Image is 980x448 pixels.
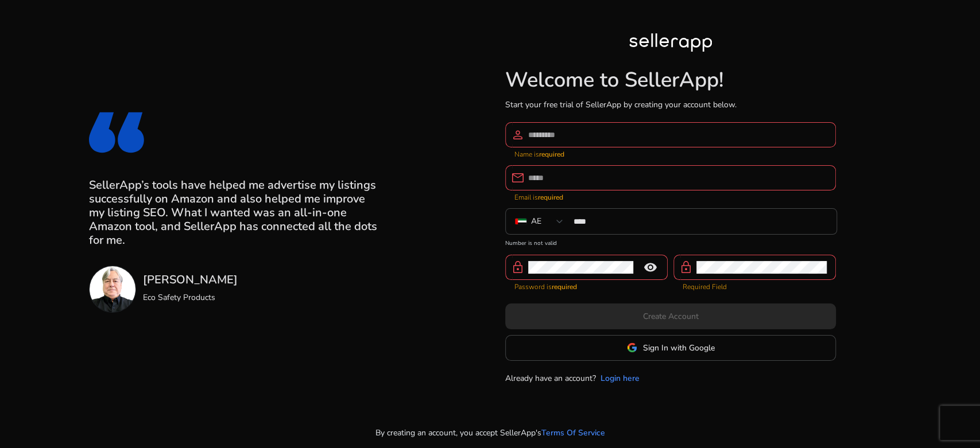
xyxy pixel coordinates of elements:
[143,291,238,303] p: Eco Safety Products
[514,280,659,292] mat-error: Password is
[541,427,605,439] a: Terms Of Service
[637,260,664,274] mat-icon: remove_red_eye
[552,282,577,291] strong: required
[505,236,836,248] mat-error: Number is not valid
[643,342,715,354] span: Sign In with Google
[143,273,238,287] h3: [PERSON_NAME]
[514,190,827,202] mat-error: Email is
[505,99,836,111] p: Start your free trial of SellerApp by creating your account below.
[539,150,564,159] strong: required
[679,260,693,274] span: lock
[89,178,383,247] h3: SellerApp’s tools have helped me advertise my listings successfully on Amazon and also helped me ...
[511,260,525,274] span: lock
[505,68,836,92] h1: Welcome to SellerApp!
[627,342,637,353] img: google-logo.svg
[538,193,563,202] strong: required
[505,335,836,361] button: Sign In with Google
[505,372,596,384] p: Already have an account?
[531,215,541,228] div: AE
[514,147,827,159] mat-error: Name is
[511,171,525,185] span: email
[601,372,640,384] a: Login here
[511,128,525,142] span: person
[683,280,827,292] mat-error: Required Field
